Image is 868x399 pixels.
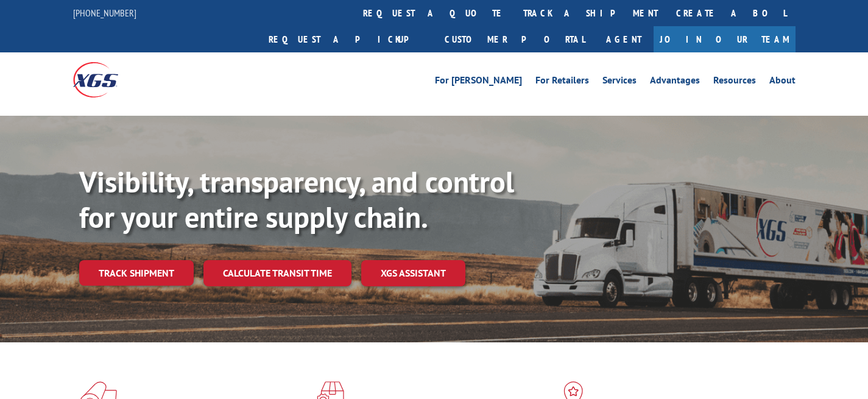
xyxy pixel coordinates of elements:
a: Agent [594,26,654,52]
a: Services [602,76,637,89]
a: About [769,76,796,89]
a: XGS ASSISTANT [361,260,465,286]
a: For Retailers [535,76,589,89]
a: Request a pickup [259,26,436,52]
a: Resources [713,76,756,89]
a: Customer Portal [436,26,594,52]
a: Calculate transit time [203,260,351,286]
a: Join Our Team [654,26,796,52]
b: Visibility, transparency, and control for your entire supply chain. [79,163,514,236]
a: [PHONE_NUMBER] [73,7,136,19]
a: Track shipment [79,260,194,286]
a: For [PERSON_NAME] [435,76,522,89]
a: Advantages [650,76,700,89]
